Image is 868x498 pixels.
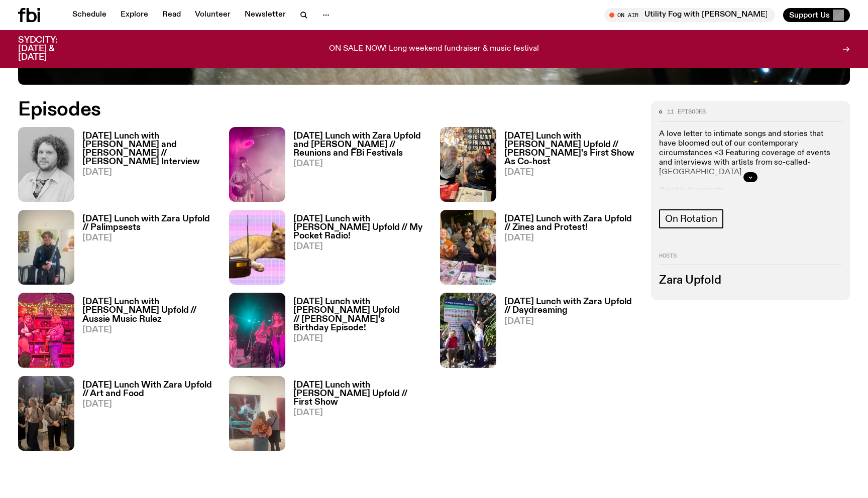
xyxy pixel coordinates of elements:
span: [DATE] [293,409,428,417]
span: [DATE] [293,160,428,168]
h3: [DATE] Lunch with [PERSON_NAME] and [PERSON_NAME] // [PERSON_NAME] Interview [82,132,217,166]
a: [DATE] Lunch with [PERSON_NAME] Upfold // First Show[DATE] [285,381,428,451]
span: [DATE] [82,234,217,242]
h2: Hosts [659,253,842,265]
a: [DATE] Lunch with Zara Upfold // Zines and Protest![DATE] [496,215,639,285]
button: Support Us [783,8,850,22]
span: On Rotation [665,213,717,224]
a: [DATE] Lunch with [PERSON_NAME] Upfold // My Pocket Radio![DATE] [285,215,428,285]
h3: [DATE] Lunch with Zara Upfold // Daydreaming [504,298,639,315]
button: On AirUtility Fog with [PERSON_NAME] [604,8,775,22]
img: Zara and her sister dancing at Crowbar [18,293,74,367]
p: A love letter to intimate songs and stories that have bloomed out of our contemporary circumstanc... [659,129,842,177]
a: [DATE] Lunch With Zara Upfold // Art and Food[DATE] [74,381,217,451]
span: [DATE] [82,326,217,334]
a: On Rotation [659,209,723,228]
h3: [DATE] Lunch With Zara Upfold // Art and Food [82,381,217,398]
span: Support Us [789,11,830,20]
span: [DATE] [82,400,217,409]
a: [DATE] Lunch with [PERSON_NAME] Upfold // [PERSON_NAME]'s Birthday Episode![DATE] [285,298,428,367]
a: Read [156,8,187,22]
img: Zara's family at the Archibald! [229,376,285,451]
a: Schedule [66,8,113,22]
a: [DATE] Lunch with Zara Upfold and [PERSON_NAME] // Reunions and FBi Festivals[DATE] [285,132,428,202]
h3: [DATE] Lunch with [PERSON_NAME] Upfold // [PERSON_NAME]'s Birthday Episode! [293,298,428,332]
h3: Zara Upfold [659,275,842,286]
h3: [DATE] Lunch with Zara Upfold and [PERSON_NAME] // Reunions and FBi Festivals [293,132,428,158]
h3: [DATE] Lunch with [PERSON_NAME] Upfold // First Show [293,381,428,407]
a: Volunteer [189,8,237,22]
span: [DATE] [293,334,428,343]
img: Tash Brobyn at their exhibition, Palimpsests at Goodspace Gallery [18,210,74,285]
img: The Belair Lips Bombs Live at Rad Festival [229,127,285,202]
a: [DATE] Lunch with Zara Upfold // Daydreaming[DATE] [496,298,639,367]
img: Colour Trove at Marrickville Bowling Club [229,293,285,367]
a: [DATE] Lunch with [PERSON_NAME] Upfold // Aussie Music Rulez[DATE] [74,298,217,367]
span: [DATE] [82,168,217,177]
img: Otherworlds Zine Fair [440,210,496,285]
img: Zara and friends at the Number One Beach [440,293,496,367]
span: [DATE] [504,317,639,326]
a: Explore [115,8,154,22]
h3: [DATE] Lunch with [PERSON_NAME] Upfold // Aussie Music Rulez [82,298,217,323]
h3: [DATE] Lunch with [PERSON_NAME] Upfold // [PERSON_NAME]'s First Show As Co-host [504,132,639,166]
h3: [DATE] Lunch with Zara Upfold // Zines and Protest! [504,215,639,232]
img: Adam and Zara Presenting Together :) [440,127,496,202]
a: [DATE] Lunch with [PERSON_NAME] Upfold // [PERSON_NAME]'s First Show As Co-host[DATE] [496,132,639,202]
a: [DATE] Lunch with [PERSON_NAME] and [PERSON_NAME] // [PERSON_NAME] Interview[DATE] [74,132,217,202]
span: [DATE] [504,168,639,177]
h3: [DATE] Lunch with [PERSON_NAME] Upfold // My Pocket Radio! [293,215,428,240]
span: [DATE] [504,234,639,242]
span: [DATE] [293,242,428,251]
p: ON SALE NOW! Long weekend fundraiser & music festival [329,45,539,54]
h2: Episodes [18,101,569,119]
h3: [DATE] Lunch with Zara Upfold // Palimpsests [82,215,217,232]
a: Newsletter [239,8,292,22]
span: 11 episodes [667,109,706,114]
a: [DATE] Lunch with Zara Upfold // Palimpsests[DATE] [74,215,217,285]
h3: SYDCITY: [DATE] & [DATE] [18,36,82,62]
